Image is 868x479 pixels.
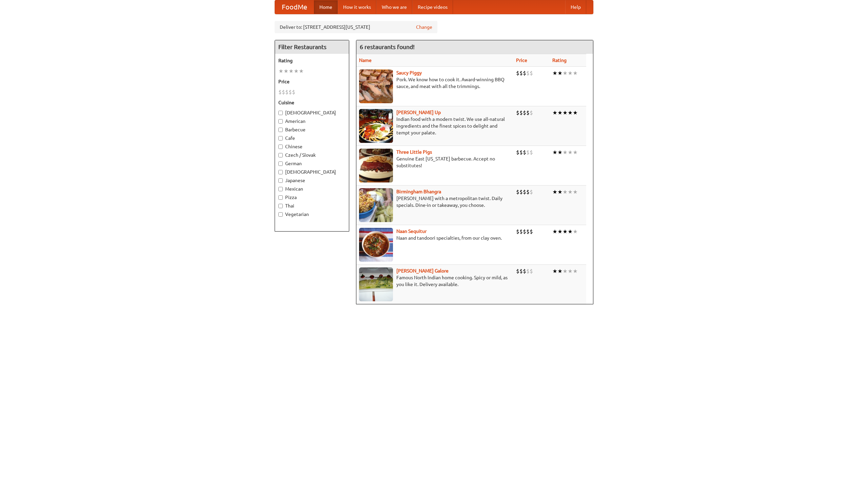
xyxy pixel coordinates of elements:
[519,228,523,235] li: $
[530,69,533,77] li: $
[278,111,283,115] input: [DEMOGRAPHIC_DATA]
[314,0,338,14] a: Home
[275,40,349,54] h4: Filter Restaurants
[359,76,511,90] p: Pork. We know how to cook it. Award-winning BBQ sauce, and meat with all the trimmings.
[396,110,441,115] a: [PERSON_NAME] Up
[292,88,295,96] li: $
[359,235,511,241] p: Naan and tandoori specialties, from our clay oven.
[516,149,519,156] li: $
[552,149,557,156] li: ★
[278,143,346,150] label: Chinese
[573,267,578,275] li: ★
[568,149,573,156] li: ★
[285,88,289,96] li: $
[563,69,568,77] li: ★
[396,70,422,75] a: Saucy Piggy
[573,228,578,235] li: ★
[519,267,523,275] li: $
[278,178,283,183] input: Japanese
[526,228,530,235] li: $
[568,109,573,116] li: ★
[278,99,346,106] h5: Cuisine
[523,188,526,196] li: $
[565,0,586,14] a: Help
[359,116,511,136] p: Indian food with a modern twist. We use all-natural ingredients and the finest spices to delight ...
[568,69,573,77] li: ★
[526,109,530,116] li: $
[299,67,304,75] li: ★
[516,228,519,235] li: $
[278,187,283,191] input: Mexican
[278,186,346,192] label: Mexican
[289,67,294,75] li: ★
[523,109,526,116] li: $
[278,177,346,184] label: Japanese
[359,195,511,209] p: [PERSON_NAME] with a metropolitan twist. Daily specials. Dine-in or takeaway, you choose.
[396,189,441,194] a: Birmingham Bhangra
[278,126,346,133] label: Barbecue
[516,267,519,275] li: $
[359,149,393,182] img: littlepigs.jpg
[526,267,530,275] li: $
[516,69,519,77] li: $
[359,109,393,143] img: curryup.jpg
[557,267,563,275] li: ★
[359,267,393,301] img: currygalore.jpg
[530,188,533,196] li: $
[552,58,567,63] a: Rating
[568,228,573,235] li: ★
[563,267,568,275] li: ★
[530,228,533,235] li: $
[526,188,530,196] li: $
[519,149,523,156] li: $
[557,228,563,235] li: ★
[278,169,346,175] label: [DEMOGRAPHIC_DATA]
[396,228,427,234] a: Naan Sequitur
[278,153,283,157] input: Czech / Slovak
[563,149,568,156] li: ★
[516,109,519,116] li: $
[563,188,568,196] li: ★
[278,212,283,217] input: Vegetarian
[278,109,346,116] label: [DEMOGRAPHIC_DATA]
[523,228,526,235] li: $
[360,44,415,50] ng-pluralize: 6 restaurants found!
[519,188,523,196] li: $
[573,69,578,77] li: ★
[568,188,573,196] li: ★
[396,268,449,274] b: [PERSON_NAME] Galore
[396,149,432,155] b: Three Little Pigs
[416,24,432,30] a: Change
[275,0,314,14] a: FoodMe
[568,267,573,275] li: ★
[563,109,568,116] li: ★
[552,69,557,77] li: ★
[278,57,346,64] h5: Rating
[412,0,453,14] a: Recipe videos
[294,67,299,75] li: ★
[516,58,527,63] a: Price
[278,202,346,209] label: Thai
[278,160,346,167] label: German
[278,161,283,166] input: German
[278,170,283,174] input: [DEMOGRAPHIC_DATA]
[530,109,533,116] li: $
[526,69,530,77] li: $
[523,69,526,77] li: $
[552,188,557,196] li: ★
[519,109,523,116] li: $
[278,67,283,75] li: ★
[523,267,526,275] li: $
[275,21,437,33] div: Deliver to: [STREET_ADDRESS][US_STATE]
[557,69,563,77] li: ★
[278,128,283,132] input: Barbecue
[563,228,568,235] li: ★
[278,78,346,85] h5: Price
[283,67,289,75] li: ★
[289,88,292,96] li: $
[557,149,563,156] li: ★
